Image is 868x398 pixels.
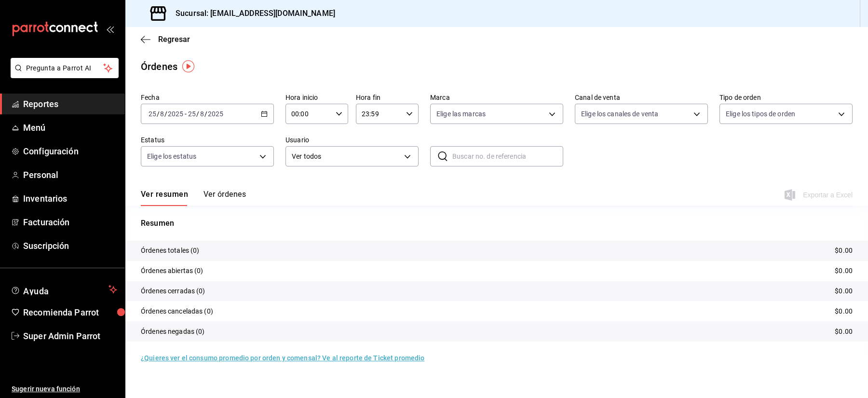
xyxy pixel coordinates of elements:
p: $0.00 [835,266,853,276]
span: Ver todos [292,151,401,162]
label: Tipo de orden [719,94,853,101]
p: $0.00 [835,327,853,337]
p: $0.00 [835,286,853,296]
label: Hora fin [356,94,419,101]
input: ---- [167,110,184,118]
span: / [164,110,167,118]
span: Ayuda [23,284,105,295]
label: Usuario [285,137,419,143]
span: Suscripción [23,239,117,252]
span: Elige los estatus [147,151,196,161]
a: ¿Quieres ver el consumo promedio por orden y comensal? Ve al reporte de Ticket promedio [141,354,424,362]
label: Fecha [141,94,274,101]
span: Reportes [23,97,117,110]
input: Buscar no. de referencia [452,147,563,166]
button: Pregunta a Parrot AI [11,58,119,78]
span: / [157,110,160,118]
button: Regresar [141,35,190,44]
img: Tooltip marker [182,60,194,72]
span: / [196,110,199,118]
span: / [204,110,207,118]
p: Órdenes abiertas (0) [141,266,203,276]
button: Ver resumen [141,190,188,206]
span: Elige los canales de venta [581,109,658,119]
span: Elige los tipos de orden [726,109,795,119]
p: Resumen [141,218,853,229]
label: Estatus [141,137,274,143]
input: -- [188,110,196,118]
p: Órdenes negadas (0) [141,327,205,337]
span: Super Admin Parrot [23,329,117,343]
p: $0.00 [835,306,853,316]
button: open_drawer_menu [106,25,114,33]
input: -- [200,110,204,118]
span: Sugerir nueva función [12,384,117,394]
input: -- [148,110,157,118]
span: Facturación [23,216,117,229]
span: Recomienda Parrot [23,306,117,319]
a: Pregunta a Parrot AI [7,70,119,80]
div: navigation tabs [141,190,246,206]
span: Pregunta a Parrot AI [26,63,104,73]
label: Hora inicio [285,94,348,101]
p: Órdenes cerradas (0) [141,286,205,296]
input: -- [160,110,164,118]
button: Ver órdenes [203,190,246,206]
input: ---- [207,110,224,118]
span: Regresar [158,35,190,44]
span: Menú [23,121,117,134]
label: Marca [430,94,563,101]
span: - [185,110,187,118]
span: Elige las marcas [436,109,486,119]
span: Personal [23,168,117,181]
div: Órdenes [141,59,177,74]
p: Órdenes canceladas (0) [141,306,213,316]
p: $0.00 [835,246,853,256]
span: Configuración [23,145,117,158]
h3: Sucursal: [EMAIL_ADDRESS][DOMAIN_NAME] [168,8,335,19]
label: Canal de venta [575,94,708,101]
p: Órdenes totales (0) [141,246,200,256]
span: Inventarios [23,192,117,205]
